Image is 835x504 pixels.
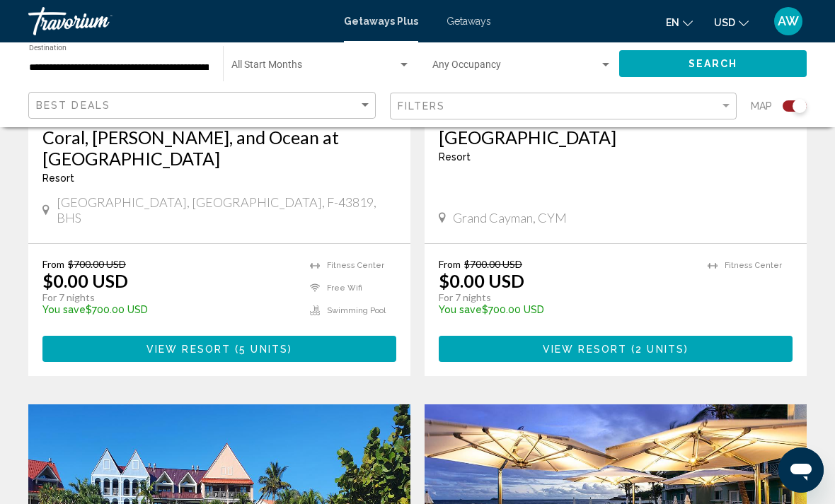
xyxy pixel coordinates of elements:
span: Filters [398,100,446,112]
span: ( ) [231,344,292,355]
span: You save [42,304,86,315]
span: Best Deals [36,100,110,111]
p: $700.00 USD [42,304,296,315]
p: For 7 nights [42,291,296,304]
span: Fitness Center [327,261,384,270]
span: ( ) [627,344,689,355]
span: You save [439,304,482,315]
button: View Resort(2 units) [439,336,793,362]
span: Map [751,96,772,116]
button: Change currency [714,12,749,33]
span: Grand Cayman, CYM [453,210,567,225]
a: Getaways [447,16,491,27]
span: From [439,258,461,270]
button: Change language [666,12,693,33]
span: en [666,17,679,28]
p: $700.00 USD [439,304,693,315]
button: User Menu [770,6,807,36]
button: View Resort(5 units) [42,336,396,362]
span: $700.00 USD [464,258,522,270]
span: Resort [439,151,471,163]
span: Free Wifi [327,283,362,293]
iframe: Button to launch messaging window [778,447,824,493]
span: Fitness Center [725,261,782,270]
span: 2 units [635,344,684,355]
span: View Resort [543,344,627,355]
p: $0.00 USD [439,270,524,291]
p: $0.00 USD [42,270,128,291]
span: From [42,258,64,270]
a: Coral, [PERSON_NAME], and Ocean at [GEOGRAPHIC_DATA] [42,127,396,169]
p: For 7 nights [439,291,693,304]
a: Travorium [28,7,330,35]
span: View Resort [146,344,231,355]
span: Search [689,59,738,70]
span: $700.00 USD [68,258,126,270]
mat-select: Sort by [36,100,372,112]
span: Swimming Pool [327,306,386,315]
span: USD [714,17,735,28]
button: Filter [390,92,737,121]
a: Getaways Plus [344,16,418,27]
a: [GEOGRAPHIC_DATA] [439,127,793,148]
span: [GEOGRAPHIC_DATA], [GEOGRAPHIC_DATA], F-43819, BHS [57,194,396,225]
button: Search [619,50,807,76]
span: 5 units [239,344,288,355]
span: AW [778,14,799,28]
span: Resort [42,172,74,184]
